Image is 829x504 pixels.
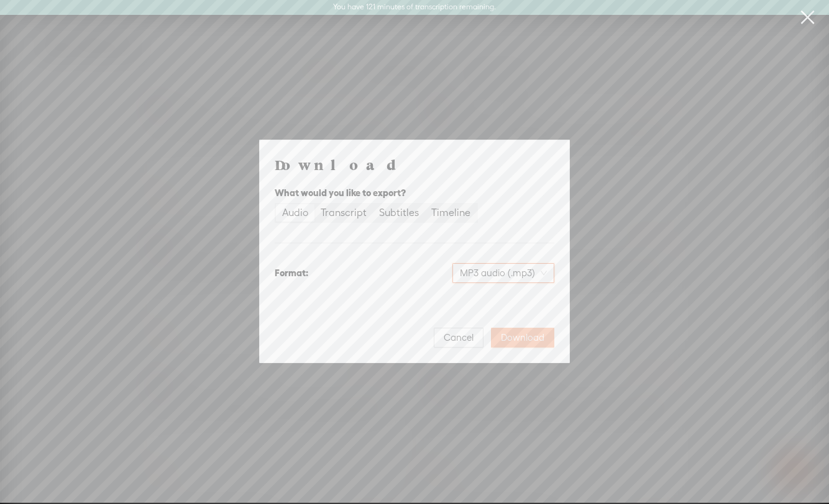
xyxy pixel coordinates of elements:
span: Download [501,331,544,344]
h4: Download [275,155,554,174]
div: segmented control [275,203,478,223]
div: Transcript [321,204,367,222]
div: Audio [282,204,308,222]
button: Download [491,328,554,348]
div: Subtitles [379,204,419,222]
button: Cancel [434,328,483,348]
div: What would you like to export? [275,186,554,200]
span: MP3 audio (.mp3) [460,264,547,282]
div: Format: [275,266,308,281]
span: Cancel [444,331,474,344]
div: Timeline [431,204,470,222]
